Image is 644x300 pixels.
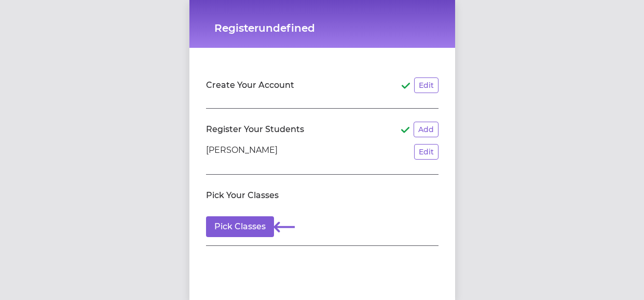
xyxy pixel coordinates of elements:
[206,260,248,273] h2: Checkout
[414,144,439,160] button: Edit
[206,123,304,136] h2: Register Your Students
[414,77,439,93] button: Edit
[206,144,278,160] p: [PERSON_NAME]
[206,79,294,92] h2: Create Your Account
[206,216,274,237] button: Pick Classes
[206,189,279,202] h2: Pick Your Classes
[414,122,439,137] button: Add
[214,21,430,35] h1: Registerundefined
